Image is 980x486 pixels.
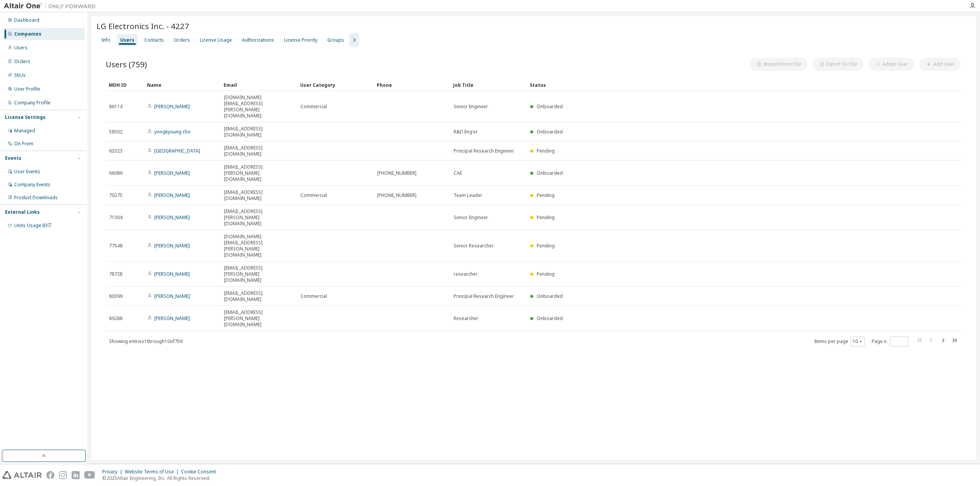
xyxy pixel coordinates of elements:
span: Senior Researcher [454,243,494,249]
span: R&D Eng'er [454,129,478,135]
img: facebook.svg [46,471,54,479]
span: [EMAIL_ADDRESS][PERSON_NAME][DOMAIN_NAME] [224,309,294,328]
span: Onboarded [537,315,563,322]
div: Authorizations [242,37,274,43]
div: Contacts [144,37,164,43]
span: Units Usage BI [14,222,52,229]
div: Managed [14,128,35,134]
span: Researcher [454,315,479,322]
div: Job Title [453,79,524,91]
p: © 2025 Altair Engineering, Inc. All Rights Reserved. [102,475,220,481]
span: [DOMAIN_NAME][EMAIL_ADDRESS][PERSON_NAME][DOMAIN_NAME] [224,94,294,119]
span: Senior Engineer [454,215,488,221]
div: License Settings [5,114,46,120]
div: On Prem [14,141,33,147]
a: [PERSON_NAME] [154,315,190,322]
span: LG Electronics Inc. - 4227 [96,21,189,31]
a: [PERSON_NAME] [154,293,190,299]
img: linkedin.svg [72,471,80,479]
div: User Profile [14,86,40,92]
span: [EMAIL_ADDRESS][PERSON_NAME][DOMAIN_NAME] [224,208,294,227]
div: License Priority [284,37,317,43]
span: Principal Research Engineer [454,293,514,299]
span: Team Leader [454,192,482,198]
span: Page n. [872,336,908,346]
div: Cookie Consent [181,469,220,475]
button: Import From CSV [750,58,808,71]
span: 58502 [109,129,122,135]
span: Principal Research Engineer [454,148,514,154]
span: [EMAIL_ADDRESS][DOMAIN_NAME] [224,126,294,138]
span: CAE [454,170,462,176]
span: [EMAIL_ADDRESS][PERSON_NAME][DOMAIN_NAME] [224,164,294,182]
div: Email [224,79,294,91]
span: Onboarded [537,103,563,110]
span: 70275 [109,192,122,198]
img: youtube.svg [84,471,95,479]
span: 71304 [109,215,122,221]
span: 89288 [109,315,122,322]
button: Export To CSV [812,58,864,71]
span: Onboarded [537,128,563,135]
span: Commercial [301,104,327,110]
span: Pending [537,214,555,221]
div: Status [530,79,916,91]
div: Company Events [14,182,51,188]
div: Orders [174,37,190,43]
div: Users [120,37,134,43]
div: Orders [14,59,30,65]
button: 10 [853,338,863,345]
span: Users (759) [106,59,147,70]
div: Users [14,45,28,51]
img: altair_logo.svg [2,471,42,479]
span: Showing entries 1 through 10 of 759 [109,338,183,345]
div: Company Profile [14,100,51,106]
div: Name [147,79,217,91]
div: Dashboard [14,17,39,23]
span: Pending [537,242,555,249]
span: Pending [537,148,555,154]
div: SKUs [14,72,26,78]
span: researcher [454,271,478,277]
div: User Category [300,79,371,91]
span: Senior Engineer [454,104,488,110]
div: Events [5,155,21,161]
a: yongkyoung cho [154,128,191,135]
div: License Usage [200,37,232,43]
button: Adopt User [868,58,915,71]
span: Pending [537,192,555,198]
a: [PERSON_NAME] [154,103,190,110]
button: Add User [919,58,961,71]
a: [PERSON_NAME] [154,271,190,277]
div: Groups [327,37,344,43]
span: Onboarded [537,170,563,176]
a: [PERSON_NAME] [154,242,190,249]
span: [PHONE_NUMBER] [377,170,416,176]
span: Onboarded [537,293,563,299]
span: [EMAIL_ADDRESS][DOMAIN_NAME] [224,145,294,157]
span: [PHONE_NUMBER] [377,192,416,198]
div: Companies [14,31,41,37]
span: 86114 [109,104,122,110]
span: Pending [537,271,555,277]
a: [PERSON_NAME] [154,170,190,176]
span: Items per page [814,336,865,346]
div: Info [101,37,110,43]
span: 78728 [109,271,122,277]
span: 80399 [109,293,122,299]
div: External Links [5,209,40,215]
a: [GEOGRAPHIC_DATA] [154,148,200,154]
div: Phone [377,79,447,91]
span: Commercial [301,192,327,198]
div: User Events [14,169,40,175]
img: instagram.svg [59,471,67,479]
div: Product Downloads [14,195,58,201]
div: MDH ID [109,79,141,91]
a: [PERSON_NAME] [154,192,190,198]
span: Commercial [301,293,327,299]
span: 77548 [109,243,122,249]
span: [EMAIL_ADDRESS][DOMAIN_NAME] [224,189,294,202]
a: [PERSON_NAME] [154,214,190,221]
div: Website Terms of Use [125,469,181,475]
span: 66089 [109,170,122,176]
